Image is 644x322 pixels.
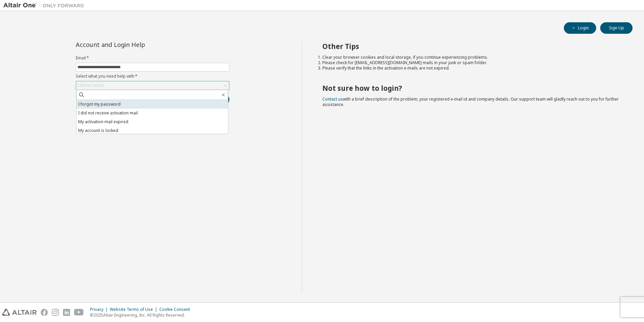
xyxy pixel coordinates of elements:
[322,55,621,60] li: Clear your browser cookies and local storage, if you continue experiencing problems.
[76,100,228,109] li: I forgot my password
[564,22,596,34] button: Login
[76,74,229,79] label: Select what you need help with
[63,309,70,316] img: linkedin.svg
[322,96,619,107] span: with a brief description of the problem, your registered e-mail id and company details. Our suppo...
[41,309,48,316] img: facebook.svg
[322,84,621,92] h2: Not sure how to login?
[74,309,84,316] img: youtube.svg
[77,83,104,88] div: Click to select
[2,309,37,316] img: altair_logo.svg
[322,96,343,102] a: Contact us
[76,42,199,47] div: Account and Login Help
[76,81,229,89] div: Click to select
[90,312,194,318] p: © 2025 Altair Engineering, Inc. All Rights Reserved.
[600,22,633,34] button: Sign Up
[3,2,88,9] img: Altair One
[90,307,110,312] div: Privacy
[52,309,59,316] img: instagram.svg
[110,307,159,312] div: Website Terms of Use
[76,55,229,61] label: Email
[322,65,621,71] li: Please verify that the links in the activation e-mails are not expired.
[322,42,621,51] h2: Other Tips
[159,307,194,312] div: Cookie Consent
[322,60,621,65] li: Please check for [EMAIL_ADDRESS][DOMAIN_NAME] mails in your junk or spam folder.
